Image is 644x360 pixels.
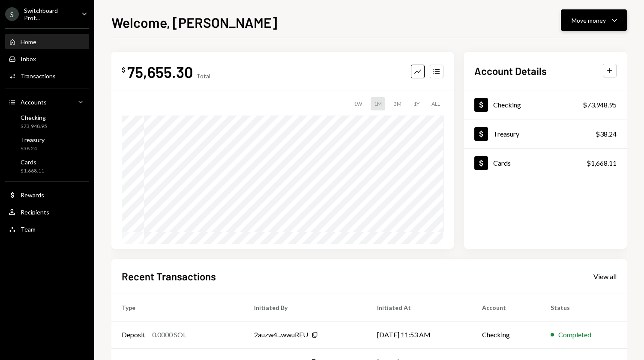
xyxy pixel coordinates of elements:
[5,204,89,220] a: Recipients
[367,294,472,321] th: Initiated At
[5,7,19,21] div: S
[111,14,277,31] h1: Welcome, [PERSON_NAME]
[410,97,423,110] div: 1Y
[5,51,89,66] a: Inbox
[21,98,47,106] div: Accounts
[561,9,627,31] button: Move money
[572,16,606,25] div: Move money
[464,119,627,148] a: Treasury$38.24
[350,97,365,110] div: 1W
[474,64,547,78] h2: Account Details
[152,330,186,340] div: 0.0000 SOL
[493,130,519,138] div: Treasury
[5,221,89,237] a: Team
[5,156,89,176] a: Cards$1,668.11
[464,149,627,177] a: Cards$1,668.11
[21,167,44,175] div: $1,668.11
[540,294,627,321] th: Status
[5,187,89,202] a: Rewards
[472,321,540,348] td: Checking
[596,129,617,139] div: $38.24
[111,294,244,321] th: Type
[583,100,617,110] div: $73,948.95
[5,34,89,49] a: Home
[493,101,521,109] div: Checking
[5,134,89,154] a: Treasury$38.24
[21,191,44,199] div: Rewards
[244,294,367,321] th: Initiated By
[472,294,540,321] th: Account
[21,226,36,233] div: Team
[464,90,627,119] a: Checking$73,948.95
[5,68,89,83] a: Transactions
[21,72,56,80] div: Transactions
[21,158,44,166] div: Cards
[5,111,89,132] a: Checking$73,948.95
[24,7,75,21] div: Switchboard Prot...
[21,123,47,130] div: $73,948.95
[21,55,36,62] div: Inbox
[21,145,45,152] div: $38.24
[593,272,617,281] div: View all
[254,330,308,340] div: 2auzw4...wwuREU
[21,136,45,143] div: Treasury
[390,97,405,110] div: 3M
[21,114,47,121] div: Checking
[493,159,511,167] div: Cards
[428,97,443,110] div: ALL
[122,330,145,340] div: Deposit
[371,97,385,110] div: 1M
[21,208,49,216] div: Recipients
[122,65,126,74] div: $
[593,271,617,281] a: View all
[196,72,210,80] div: Total
[127,62,193,81] div: 75,655.30
[558,330,591,340] div: Completed
[367,321,472,348] td: [DATE] 11:53 AM
[122,269,216,283] h2: Recent Transactions
[5,94,89,110] a: Accounts
[21,38,36,45] div: Home
[587,158,617,168] div: $1,668.11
